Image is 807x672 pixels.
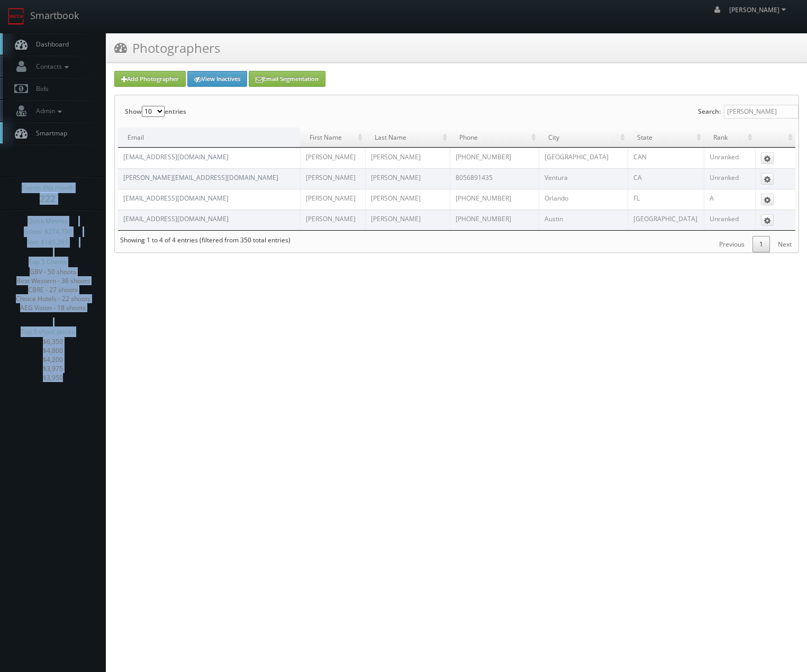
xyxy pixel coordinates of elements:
td: Orlando [539,189,628,210]
td: [PERSON_NAME] [365,210,450,230]
td: CA [628,168,704,189]
span: Events this month [22,183,74,193]
span: [PERSON_NAME] [729,5,789,14]
td: [GEOGRAPHIC_DATA] [628,210,704,230]
a: Email Segmentation [249,71,325,87]
a: [EMAIL_ADDRESS][DOMAIN_NAME] [123,194,229,203]
label: Search: [698,95,799,128]
td: Last Name: activate to sort column ascending [365,128,450,148]
td: 8056891435 [450,168,539,189]
h3: Photographers [114,39,220,57]
td: : activate to sort column ascending [755,128,795,148]
input: Search: [724,105,799,119]
td: [PERSON_NAME] [365,168,450,189]
td: [GEOGRAPHIC_DATA] [539,148,628,168]
td: [PERSON_NAME] [300,168,365,189]
span: Admin [31,106,65,115]
a: 1 [752,236,770,252]
a: [EMAIL_ADDRESS][DOMAIN_NAME] [123,152,229,161]
span: Dashboard [31,40,69,49]
span: Top 5 shoot prices [21,326,75,337]
label: Show entries [125,95,186,128]
td: [PERSON_NAME] [300,189,365,210]
span: Contacts [31,62,71,71]
td: Austin [539,210,628,230]
td: FL [628,189,704,210]
td: [PHONE_NUMBER] [450,148,539,168]
td: [PHONE_NUMBER] [450,189,539,210]
td: [PERSON_NAME] [300,148,365,168]
td: First Name: activate to sort column ascending [300,128,365,148]
span: Gross: $274,790 [24,226,72,237]
a: Next [771,236,799,252]
span: Bids [31,84,49,93]
div: Showing 1 to 4 of 4 entries (filtered from 350 total entries) [115,231,291,250]
td: Unranked [704,168,755,189]
a: [EMAIL_ADDRESS][DOMAIN_NAME] [123,214,229,223]
td: State: activate to sort column ascending [628,128,704,148]
td: [PERSON_NAME] [365,189,450,210]
a: View Inactives [187,71,247,87]
td: Phone: activate to sort column ascending [450,128,539,148]
td: [PHONE_NUMBER] [450,210,539,230]
td: [PERSON_NAME] [365,148,450,168]
td: CAN [628,148,704,168]
span: Top 5 Clients [29,257,67,267]
td: [PERSON_NAME] [300,210,365,230]
a: Previous [712,236,751,252]
a: Add Photographer [114,71,186,87]
span: Net: $185,265 [27,237,68,248]
span: Quick Metrics [28,216,68,226]
strong: 222 [40,192,56,205]
img: smartbook-logo.png [8,8,25,25]
td: Unranked [704,210,755,230]
td: Rank: activate to sort column ascending [704,128,755,148]
td: A [704,189,755,210]
td: Ventura [539,168,628,189]
select: Showentries [142,106,165,117]
td: City: activate to sort column ascending [539,128,628,148]
a: [PERSON_NAME][EMAIL_ADDRESS][DOMAIN_NAME] [123,173,278,182]
td: Unranked [704,148,755,168]
span: Smartmap [31,129,67,138]
td: Email: activate to sort column descending [118,128,300,148]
